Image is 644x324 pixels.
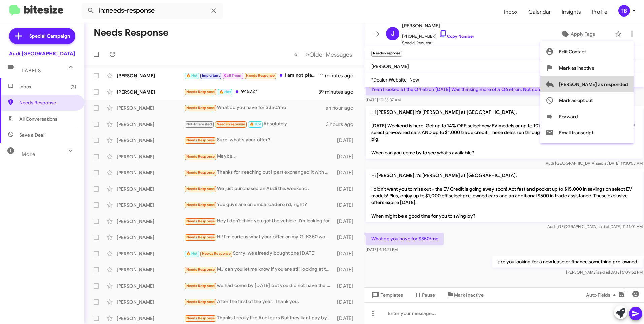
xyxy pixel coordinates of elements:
[559,60,594,76] span: Mark as inactive
[540,125,634,141] button: Email transcript
[540,108,634,125] button: Forward
[559,43,586,60] span: Edit Contact
[559,92,593,108] span: Mark as opt out
[559,76,628,92] span: [PERSON_NAME] as responded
